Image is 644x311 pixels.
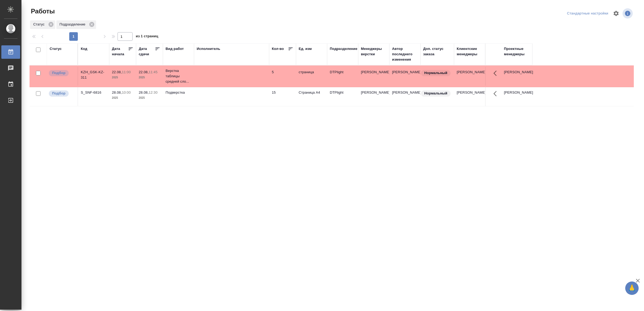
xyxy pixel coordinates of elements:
div: KZH_GSK-KZ-311 [81,69,107,80]
p: 10:00 [122,90,131,94]
button: Здесь прячутся важные кнопки [490,87,503,100]
button: Здесь прячутся важные кнопки [490,67,503,80]
span: Посмотреть информацию [623,8,634,19]
td: 15 [269,87,296,106]
span: Настроить таблицу [610,7,623,20]
p: Подбор [52,70,65,76]
p: 2025 [139,75,160,80]
span: из 1 страниц [136,33,158,41]
p: Статус [33,22,46,27]
button: 🙏 [625,281,639,295]
td: [PERSON_NAME] [501,87,532,106]
p: 22.08, [139,70,149,74]
p: Верстка таблицы средней сло... [166,68,191,84]
span: 🙏 [627,283,636,294]
td: [PERSON_NAME] [501,67,532,86]
div: Статус [30,20,55,29]
div: Кол-во [272,46,284,52]
p: Нормальный [424,70,447,76]
div: S_SNF-6816 [81,90,107,95]
div: Подразделение [330,46,357,52]
p: 2025 [112,75,133,80]
div: Доп. статус заказа [423,46,451,57]
p: 2025 [139,95,160,101]
div: Менеджеры верстки [361,46,387,57]
td: [PERSON_NAME] [389,67,420,86]
p: 22.08, [112,70,122,74]
div: Автор последнего изменения [392,46,418,62]
div: Исполнитель [197,46,220,52]
p: Подбор [52,91,65,96]
td: [PERSON_NAME] [389,87,420,106]
td: страница [296,67,327,86]
td: [PERSON_NAME] [454,67,485,86]
p: 12:30 [149,90,158,94]
p: Подразделение [60,22,87,27]
div: Проектные менеджеры [504,46,530,57]
td: DTPlight [327,87,358,106]
p: [PERSON_NAME] [361,90,387,95]
td: Страница А4 [296,87,327,106]
div: split button [566,9,610,18]
div: Можно подбирать исполнителей [48,69,75,77]
span: Работы [30,7,55,16]
div: Клиентские менеджеры [457,46,482,57]
div: Дата начала [112,46,128,57]
p: Подверстка [166,90,191,95]
p: [PERSON_NAME] [361,69,387,75]
p: 28.08, [112,90,122,94]
div: Можно подбирать исполнителей [48,90,75,97]
div: Вид работ [166,46,184,52]
td: DTPlight [327,67,358,86]
div: Код [81,46,87,52]
td: 5 [269,67,296,86]
td: [PERSON_NAME] [454,87,485,106]
p: Нормальный [424,91,447,96]
p: 28.08, [139,90,149,94]
p: 11:00 [122,70,131,74]
p: 2025 [112,95,133,101]
div: Статус [50,46,62,52]
p: 11:45 [149,70,158,74]
div: Подразделение [56,20,96,29]
div: Ед. изм [299,46,312,52]
div: Дата сдачи [139,46,155,57]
